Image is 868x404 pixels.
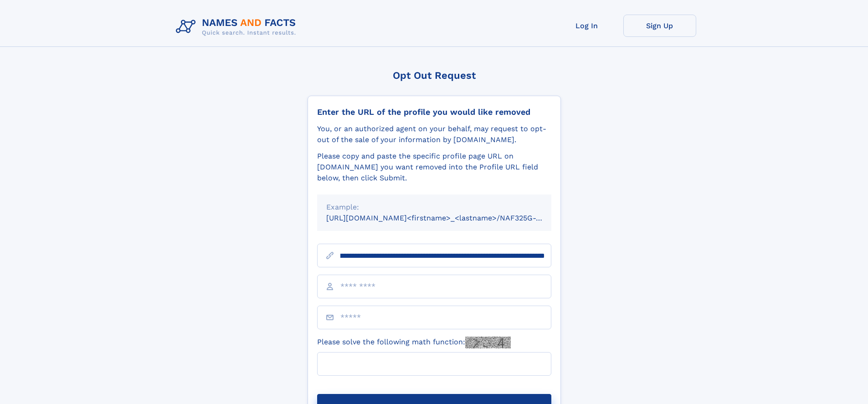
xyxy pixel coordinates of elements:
[623,15,696,37] a: Sign Up
[326,214,569,222] small: [URL][DOMAIN_NAME]<firstname>_<lastname>/NAF325G-xxxxxxxx
[172,15,303,39] img: Logo Names and Facts
[317,123,551,145] div: You, or an authorized agent on your behalf, may request to opt-out of the sale of your informatio...
[317,337,511,348] label: Please solve the following math function:
[317,151,551,184] div: Please copy and paste the specific profile page URL on [DOMAIN_NAME] you want removed into the Pr...
[317,107,551,117] div: Enter the URL of the profile you would like removed
[326,202,542,213] div: Example:
[550,15,623,37] a: Log In
[308,70,561,81] div: Opt Out Request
